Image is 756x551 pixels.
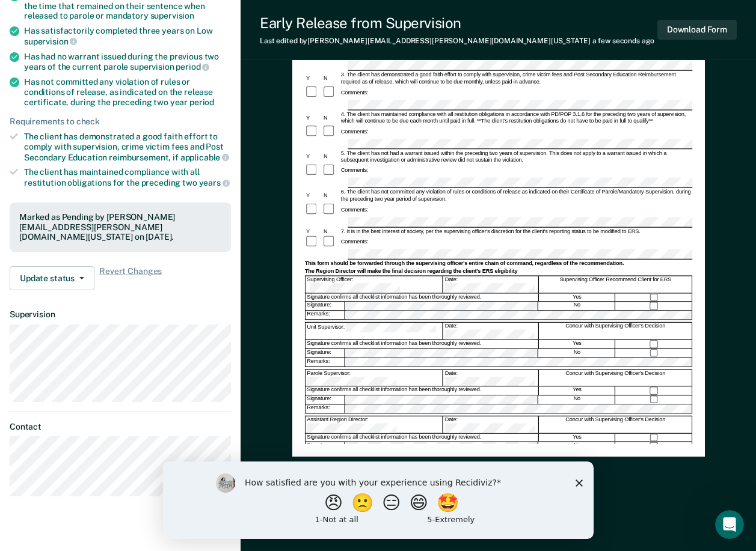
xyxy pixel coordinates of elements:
div: N [322,153,339,160]
div: Signature confirms all checklist information has been thoroughly reviewed. [306,293,539,301]
div: Early Release from Supervision [260,14,654,32]
div: No [539,442,615,451]
div: Concur with Supervising Officer's Decision [539,323,692,339]
span: Revert Changes [99,266,162,290]
div: Has not committed any violation of rules or conditions of release, as indicated on the release ce... [24,77,231,107]
div: Signature confirms all checklist information has been thoroughly reviewed. [306,387,539,395]
div: Yes [539,387,616,395]
div: Signature: [306,349,345,358]
span: period [176,62,209,72]
span: years [199,178,230,187]
div: Y [304,153,322,160]
div: No [539,302,615,311]
iframe: Intercom live chat [715,510,744,539]
div: This form should be forwarded through the supervising officer's entire chain of command, regardle... [304,260,692,267]
div: 5. The client has not had a warrant issued within the preceding two years of supervision. This do... [339,150,692,164]
div: Supervising Officer Recommend Client for ERS [539,276,692,293]
div: Requirements to check [10,117,231,127]
div: Remarks: [306,311,345,320]
div: Marked as Pending by [PERSON_NAME][EMAIL_ADDRESS][PERSON_NAME][DOMAIN_NAME][US_STATE] on [DATE]. [19,212,221,242]
div: Comments: [339,239,369,246]
div: Signature confirms all checklist information has been thoroughly reviewed. [306,434,539,442]
div: Y [304,228,322,236]
div: Parole Supervisor: [306,370,443,386]
div: The Region Director will make the final decision regarding the client's ERS eligibility [304,268,692,275]
div: The client has maintained compliance with all restitution obligations for the preceding two [24,167,231,187]
div: Yes [539,434,616,442]
dt: Contact [10,422,231,432]
div: Has had no warrant issued during the previous two years of the current parole supervision [24,52,231,72]
div: Remarks: [306,358,345,367]
div: 4. The client has maintained compliance with all restitution obligations in accordance with PD/PO... [339,111,692,125]
div: 3. The client has demonstrated a good faith effort to comply with supervision, crime victim fees ... [339,72,692,86]
div: Date: [443,323,538,339]
div: Remarks: [306,404,345,413]
div: Assistant Region Director: [306,416,443,433]
div: 6. The client has not committed any violation of rules or conditions of release as indicated on t... [339,189,692,203]
div: Y [304,192,322,199]
div: 7. It is in the best interest of society, per the supervising officer's discretion for the client... [339,228,692,236]
div: Signature: [306,442,345,451]
div: Y [304,114,322,121]
div: Comments: [339,129,369,136]
button: Update status [10,266,94,290]
dt: Supervision [10,309,231,320]
span: supervision [24,37,77,46]
div: Has satisfactorily completed three years on Low [24,26,231,46]
div: The client has demonstrated a good faith effort to comply with supervision, crime victim fees and... [24,132,231,162]
div: Y [304,75,322,82]
div: Date: [443,416,538,433]
div: No [539,349,615,358]
div: Comments: [339,207,369,214]
div: Date: [443,276,538,293]
div: N [322,114,339,121]
div: N [322,75,339,82]
div: N [322,192,339,199]
span: period [189,97,214,107]
div: Date: [443,370,538,386]
span: a few seconds ago [592,37,654,45]
button: Download Form [657,20,737,40]
span: supervision [150,11,194,20]
div: Signature confirms all checklist information has been thoroughly reviewed. [306,340,539,348]
div: N [322,228,339,236]
div: Unit Supervisor: [306,323,443,339]
iframe: Survey by Kim from Recidiviz [163,461,594,539]
div: Last edited by [PERSON_NAME][EMAIL_ADDRESS][PERSON_NAME][DOMAIN_NAME][US_STATE] [260,37,654,45]
div: No [539,395,615,404]
div: Comments: [339,90,369,97]
span: applicable [180,153,229,162]
div: Signature: [306,302,345,311]
div: Concur with Supervising Officer's Decision [539,370,692,386]
div: Comments: [339,168,369,175]
div: Supervising Officer: [306,276,443,293]
div: Concur with Supervising Officer's Decision [539,416,692,433]
div: Yes [539,293,616,301]
div: Signature: [306,395,345,404]
div: Yes [539,340,616,348]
